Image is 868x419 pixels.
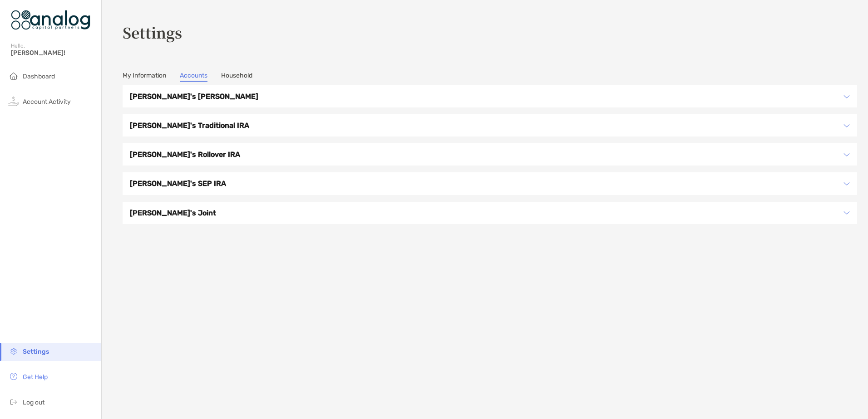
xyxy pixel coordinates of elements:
img: icon arrow [843,122,850,129]
span: Settings [23,348,49,356]
img: icon arrow [843,93,850,100]
img: household icon [8,70,19,81]
h3: [PERSON_NAME]'s Traditional IRA [130,120,838,131]
a: Accounts [180,72,207,82]
span: [PERSON_NAME]! [11,49,96,57]
div: icon arrow[PERSON_NAME]'s Joint [123,202,857,224]
h3: Settings [123,22,857,43]
span: Dashboard [23,73,55,80]
div: icon arrow[PERSON_NAME]'s SEP IRA [123,172,857,195]
h3: [PERSON_NAME]'s [PERSON_NAME] [130,91,838,102]
h3: [PERSON_NAME]'s Joint [130,207,838,219]
img: Zoe Logo [11,4,90,36]
div: icon arrow[PERSON_NAME]'s Traditional IRA [123,114,857,136]
a: My Information [123,72,166,82]
img: logout icon [8,396,19,407]
img: settings icon [8,346,19,356]
a: Household [221,72,252,82]
img: activity icon [8,96,19,107]
img: icon arrow [843,209,850,216]
img: icon arrow [843,180,850,187]
span: Log out [23,399,44,406]
img: get-help icon [8,371,19,382]
span: Get Help [23,373,48,381]
span: Account Activity [23,98,71,106]
div: icon arrow[PERSON_NAME]'s Rollover IRA [123,143,857,166]
div: icon arrow[PERSON_NAME]'s [PERSON_NAME] [123,85,857,107]
h3: [PERSON_NAME]'s SEP IRA [130,178,838,189]
img: icon arrow [843,151,850,158]
h3: [PERSON_NAME]'s Rollover IRA [130,149,838,160]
